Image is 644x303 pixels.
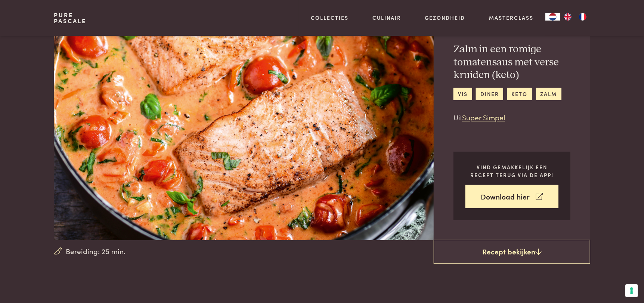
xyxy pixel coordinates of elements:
[465,185,558,208] a: Download hier
[545,13,590,21] aside: Language selected: Nederlands
[453,112,570,123] p: Uit
[507,88,532,100] a: keto
[54,12,86,24] a: PurePascale
[453,43,570,82] h2: Zalm in een romige tomatensaus met verse kruiden (keto)
[536,88,561,100] a: zalm
[560,13,575,21] a: EN
[545,13,560,21] div: Language
[545,13,560,21] a: NL
[453,88,472,100] a: vis
[489,14,533,22] a: Masterclass
[476,88,503,100] a: diner
[625,284,638,297] button: Uw voorkeuren voor toestemming voor trackingtechnologieën
[560,13,590,21] ul: Language list
[465,163,558,179] p: Vind gemakkelijk een recept terug via de app!
[425,14,465,22] a: Gezondheid
[575,13,590,21] a: FR
[372,14,401,22] a: Culinair
[66,246,126,257] span: Bereiding: 25 min.
[54,0,453,240] img: Zalm in een romige tomatensaus met verse kruiden (keto)
[434,240,590,264] a: Recept bekijken
[462,112,505,122] a: Super Simpel
[311,14,349,22] a: Collecties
